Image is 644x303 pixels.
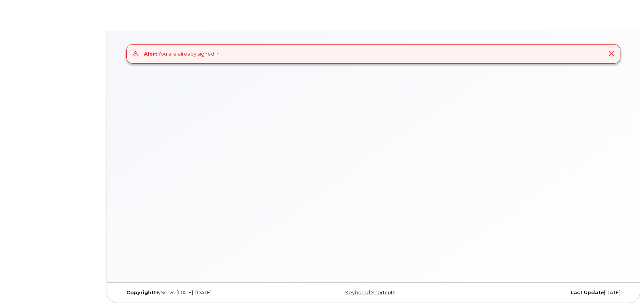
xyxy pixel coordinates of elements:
div: You are already signed in. [144,50,221,57]
strong: Last Update [571,290,604,295]
div: [DATE] [457,290,626,296]
div: MyServe [DATE]–[DATE] [121,290,289,296]
strong: Copyright [126,290,154,295]
strong: Alert [144,51,158,57]
a: Keyboard Shortcuts [345,290,395,295]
